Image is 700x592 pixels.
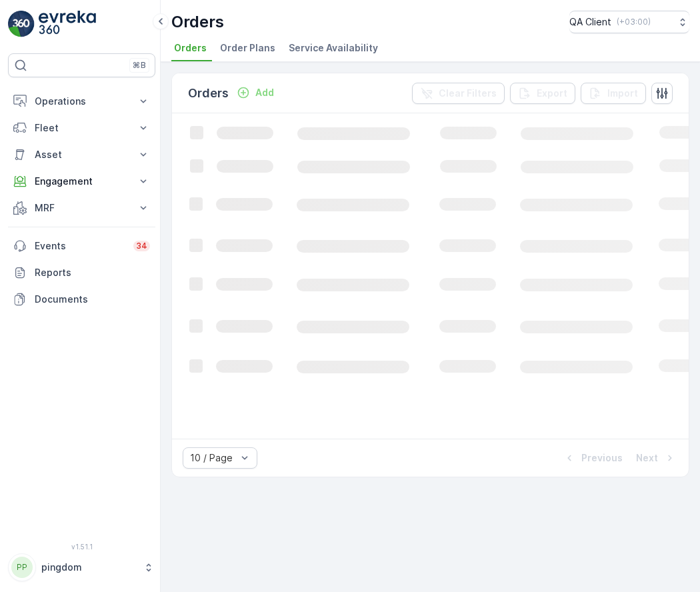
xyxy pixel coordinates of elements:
span: Service Availability [289,41,378,55]
p: QA Client [569,15,611,29]
button: Next [635,450,678,466]
span: Orders [174,41,207,55]
p: Import [607,87,638,100]
span: Order Plans [220,41,275,55]
p: Next [636,451,658,465]
p: Documents [35,293,150,306]
button: QA Client(+03:00) [569,11,689,33]
p: Engagement [35,175,129,188]
a: Reports [8,259,155,286]
a: Documents [8,286,155,313]
button: Fleet [8,115,155,141]
p: Reports [35,266,150,279]
button: Export [510,83,575,104]
button: Previous [561,450,624,466]
p: MRF [35,201,129,215]
span: v 1.51.1 [8,543,155,551]
p: Add [255,86,274,99]
p: Export [537,87,567,100]
button: MRF [8,195,155,221]
p: Events [35,239,125,253]
button: Clear Filters [412,83,505,104]
button: Operations [8,88,155,115]
button: PPpingdom [8,553,155,581]
div: PP [11,557,33,578]
p: Orders [171,11,224,33]
p: Clear Filters [439,87,497,100]
button: Engagement [8,168,155,195]
p: Orders [188,84,229,103]
img: logo [8,11,35,37]
p: Operations [35,95,129,108]
img: logo_light-DOdMpM7g.png [39,11,96,37]
p: Asset [35,148,129,161]
p: ⌘B [133,60,146,71]
button: Asset [8,141,155,168]
p: Fleet [35,121,129,135]
p: pingdom [41,561,137,574]
p: ( +03:00 ) [617,17,651,27]
p: 34 [136,241,147,251]
p: Previous [581,451,623,465]
button: Add [231,85,279,101]
button: Import [581,83,646,104]
a: Events34 [8,233,155,259]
